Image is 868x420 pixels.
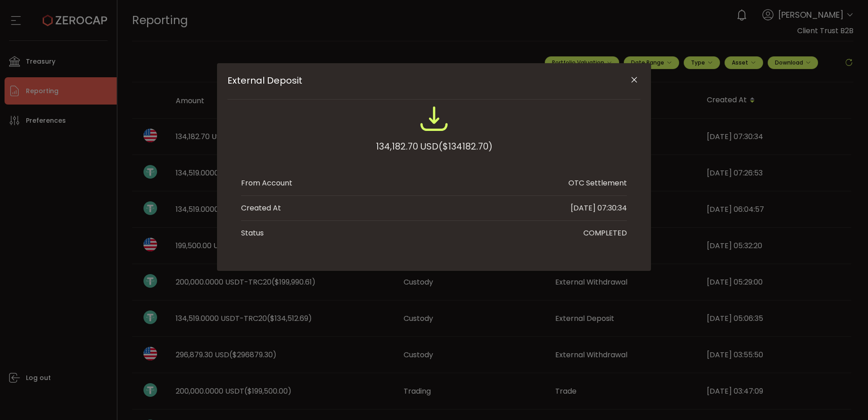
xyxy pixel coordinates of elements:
span: External Deposit [227,75,599,86]
div: 134,182.70 USD [376,138,493,155]
div: From Account [241,178,292,189]
div: OTC Settlement [568,178,627,189]
span: ($134182.70) [439,138,493,155]
div: Status [241,228,264,239]
div: COMPLETED [583,228,627,239]
button: Close [626,72,642,88]
div: Created At [241,203,281,214]
div: [DATE] 07:30:34 [571,203,627,214]
div: External Deposit [217,63,651,271]
iframe: Chat Widget [823,376,868,420]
